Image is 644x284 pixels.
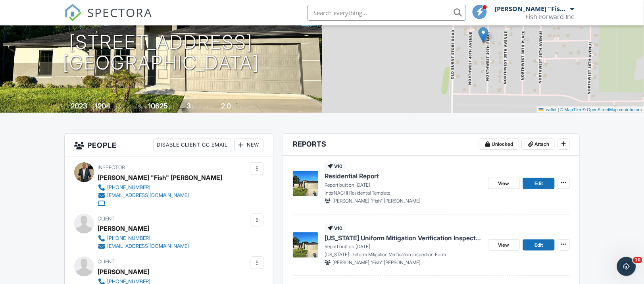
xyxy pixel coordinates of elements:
[98,222,149,234] div: [PERSON_NAME]
[107,184,150,191] div: [PHONE_NUMBER]
[107,192,189,199] div: [EMAIL_ADDRESS][DOMAIN_NAME]
[64,11,152,27] a: SPECTORA
[98,259,115,265] span: Client
[130,104,147,110] span: Lot Size
[148,102,168,110] div: 10625
[308,5,466,21] input: Search everything...
[98,172,222,184] div: [PERSON_NAME] "Fish" [PERSON_NAME]
[98,216,115,222] span: Client
[61,104,69,110] span: Built
[583,107,642,112] a: © OpenStreetMap contributors
[221,102,231,110] div: 2.0
[98,242,189,250] a: [EMAIL_ADDRESS][DOMAIN_NAME]
[95,102,110,110] div: 1204
[186,102,191,110] div: 3
[617,257,636,276] iframe: Intercom live chat
[233,104,255,110] span: bathrooms
[64,4,82,21] img: The Best Home Inspection Software - Spectora
[107,243,189,249] div: [EMAIL_ADDRESS][DOMAIN_NAME]
[169,104,179,110] span: sq.ft.
[65,134,273,156] h3: People
[98,164,125,170] span: Inspector
[98,184,216,191] a: [PHONE_NUMBER]
[526,13,575,21] div: Fish Forward Inc
[192,104,214,110] span: bedrooms
[560,107,582,112] a: © MapTiler
[63,32,260,74] h1: [STREET_ADDRESS] [GEOGRAPHIC_DATA]
[153,139,231,151] div: Disable Client CC Email
[98,191,216,199] a: [EMAIL_ADDRESS][DOMAIN_NAME]
[479,27,488,43] img: Marker
[495,5,569,13] div: [PERSON_NAME] "Fish" [PERSON_NAME]
[107,235,150,241] div: [PHONE_NUMBER]
[98,266,149,278] div: [PERSON_NAME]
[539,107,557,112] a: Leaflet
[558,107,559,112] span: |
[235,139,263,151] div: New
[87,4,152,21] span: SPECTORA
[71,102,87,110] div: 2023
[98,234,189,242] a: [PHONE_NUMBER]
[111,104,123,110] span: sq. ft.
[633,257,642,263] span: 10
